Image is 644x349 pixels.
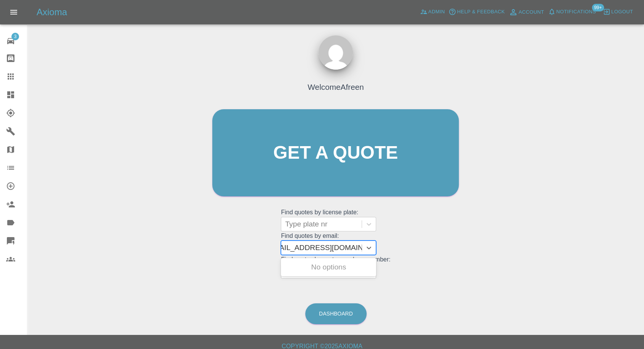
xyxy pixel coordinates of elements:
button: Notifications [546,6,598,18]
a: Account [507,6,546,18]
h4: Welcome Afreen [308,81,364,93]
span: Logout [611,8,633,16]
img: ... [319,35,353,70]
span: Help & Feedback [457,8,505,16]
a: Dashboard [305,303,367,324]
span: 99+ [592,4,604,11]
span: Account [519,8,544,17]
button: Open drawer [5,3,23,21]
a: Get a quote [212,109,459,196]
grid: Find quotes by license plate: [281,209,390,231]
div: No options [281,260,376,275]
span: 3 [11,33,19,40]
grid: Find quotes by customer phone number: [281,256,390,279]
grid: Find quotes by email: [281,233,390,255]
h5: Axioma [37,6,67,18]
button: Help & Feedback [447,6,506,18]
span: Admin [428,8,445,16]
button: Logout [601,6,635,18]
span: Notifications [556,8,596,16]
a: Admin [418,6,447,18]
